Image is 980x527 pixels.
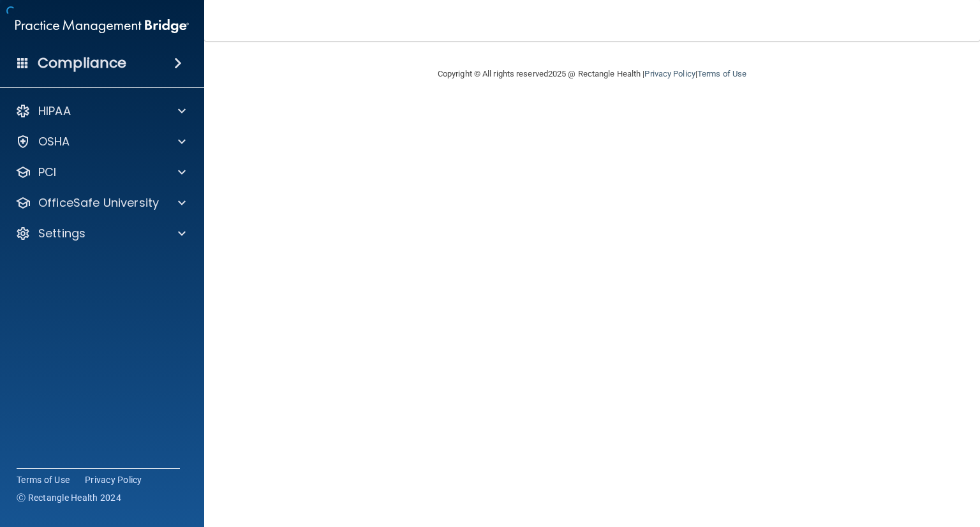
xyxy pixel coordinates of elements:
[38,54,126,72] h4: Compliance
[15,195,186,211] a: OfficeSafe University
[644,69,695,78] a: Privacy Policy
[85,473,142,486] a: Privacy Policy
[17,473,70,486] a: Terms of Use
[38,226,85,241] p: Settings
[38,103,71,119] p: HIPAA
[38,134,70,149] p: OSHA
[38,195,159,211] p: OfficeSafe University
[359,54,825,94] div: Copyright © All rights reserved 2025 @ Rectangle Health | |
[15,103,186,119] a: HIPAA
[15,13,189,39] img: PMB logo
[38,165,56,180] p: PCI
[15,165,186,180] a: PCI
[15,226,186,241] a: Settings
[697,69,746,78] a: Terms of Use
[17,491,121,504] span: Ⓒ Rectangle Health 2024
[15,134,186,149] a: OSHA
